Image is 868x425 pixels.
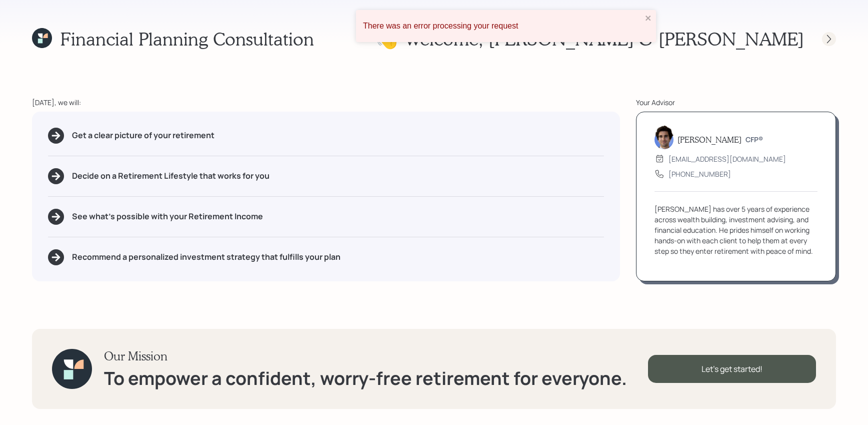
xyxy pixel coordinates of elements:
[72,252,340,262] h5: Recommend a personalized investment strategy that fulfills your plan
[654,125,673,149] img: harrison-schaefer-headshot-2.png
[72,212,263,221] h5: See what's possible with your Retirement Income
[668,169,731,179] div: [PHONE_NUMBER]
[645,14,652,24] button: close
[668,154,786,164] div: [EMAIL_ADDRESS][DOMAIN_NAME]
[745,136,763,144] h6: CFP®
[32,97,620,108] div: [DATE], we will:
[677,135,741,144] h5: [PERSON_NAME]
[654,204,817,256] div: [PERSON_NAME] has over 5 years of experience across wealth building, investment advising, and fin...
[104,349,627,363] h3: Our Mission
[104,367,627,389] h1: To empower a confident, worry-free retirement for everyone.
[72,131,214,140] h5: Get a clear picture of your retirement
[636,97,836,108] div: Your Advisor
[60,28,314,50] h1: Financial Planning Consultation
[72,171,269,181] h5: Decide on a Retirement Lifestyle that works for you
[648,355,816,383] div: Let's get started!
[363,22,642,31] div: There was an error processing your request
